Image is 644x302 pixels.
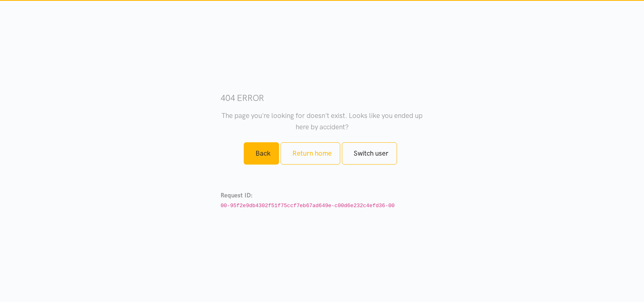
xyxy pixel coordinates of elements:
h3: 404 error [221,92,423,104]
strong: Request ID: [221,192,253,199]
a: Switch user [342,142,397,165]
p: The page you're looking for doesn't exist. Looks like you ended up here by accident? [221,110,423,132]
a: Back [244,142,279,165]
code: 00-95f2e9db4302f51f75ccf7eb67ad649e-c00d6e232c4efd36-00 [221,203,395,209]
a: Return home [281,142,340,165]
